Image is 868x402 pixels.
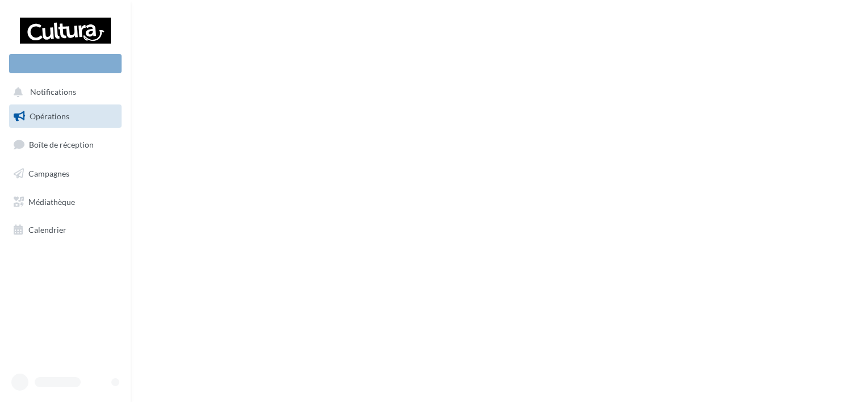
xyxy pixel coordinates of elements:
span: Opérations [30,111,69,121]
div: Nouvelle campagne [9,54,122,73]
span: Boîte de réception [29,140,94,149]
span: Médiathèque [28,196,75,206]
span: Campagnes [28,169,69,178]
a: Opérations [7,104,124,128]
a: Boîte de réception [7,132,124,157]
a: Calendrier [7,218,124,242]
a: Médiathèque [7,190,124,214]
span: Notifications [30,87,76,97]
span: Calendrier [28,225,66,235]
a: Campagnes [7,162,124,186]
